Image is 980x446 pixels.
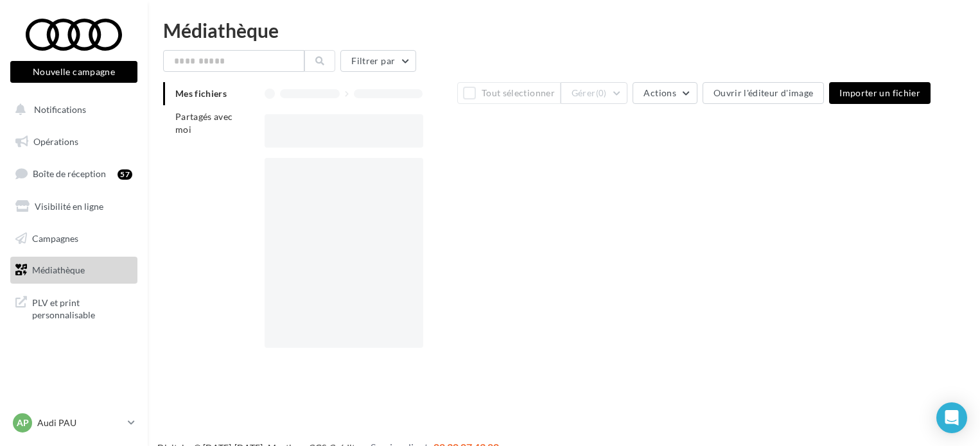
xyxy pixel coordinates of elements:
div: Médiathèque [163,21,965,40]
span: Opérations [33,136,78,147]
span: Boîte de réception [33,168,106,179]
span: Partagés avec moi [175,111,233,135]
button: Importer un fichier [829,82,931,104]
button: Notifications [8,96,135,123]
span: (0) [596,88,607,98]
button: Nouvelle campagne [10,61,137,83]
span: AP [17,416,29,429]
span: Médiathèque [32,264,85,275]
p: Audi PAU [37,416,123,429]
button: Gérer(0) [561,82,628,104]
a: PLV et print personnalisable [8,289,140,327]
button: Filtrer par [340,50,416,72]
button: Tout sélectionner [457,82,560,104]
a: Visibilité en ligne [8,193,140,220]
button: Ouvrir l'éditeur d'image [703,82,824,104]
span: Notifications [34,104,86,115]
a: Campagnes [8,225,140,252]
a: Opérations [8,128,140,155]
span: Campagnes [32,232,78,243]
div: 57 [118,169,132,180]
span: PLV et print personnalisable [32,294,132,322]
a: Médiathèque [8,257,140,284]
a: AP Audi PAU [10,411,137,435]
span: Importer un fichier [839,87,920,98]
div: Open Intercom Messenger [936,402,967,433]
span: Actions [643,87,676,98]
span: Mes fichiers [175,88,227,99]
a: Boîte de réception57 [8,160,140,187]
button: Actions [633,82,697,104]
span: Visibilité en ligne [35,201,103,212]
